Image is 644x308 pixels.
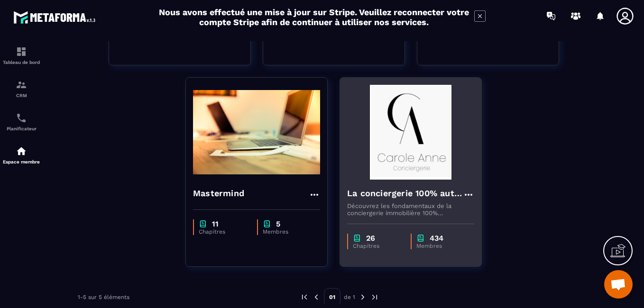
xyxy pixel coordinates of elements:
p: Chapitres [353,243,401,249]
img: chapter [199,219,207,228]
img: formation-background [347,85,474,180]
h4: Mastermind [193,187,244,200]
p: 1-5 sur 5 éléments [78,294,129,300]
img: chapter [416,234,425,243]
div: Ouvrir le chat [604,270,633,299]
p: Chapitres [199,228,248,235]
p: 11 [212,219,219,228]
a: formationformationCRM [2,72,40,105]
p: Membres [416,243,465,249]
p: Planificateur [2,126,40,131]
a: formationformationTableau de bord [2,39,40,72]
p: CRM [2,93,40,98]
p: Membres [263,228,311,235]
img: prev [312,293,321,301]
p: 434 [430,234,443,243]
img: formation [16,46,27,57]
p: 5 [276,219,280,228]
img: scheduler [16,112,27,124]
a: formation-backgroundLa conciergerie 100% automatiséeDécouvrez les fondamentaux de la conciergerie... [340,77,494,279]
h4: La conciergerie 100% automatisée [347,187,463,200]
img: formation-background [193,85,320,180]
a: schedulerschedulerPlanificateur [2,105,40,138]
a: formation-backgroundMastermindchapter11Chapitreschapter5Membres [185,77,340,279]
p: de 1 [344,293,355,301]
img: next [359,293,367,301]
p: Découvrez les fondamentaux de la conciergerie immobilière 100% automatisée. Cette formation est c... [347,202,474,217]
img: formation [16,79,27,91]
img: prev [300,293,309,301]
p: 26 [366,234,375,243]
p: Tableau de bord [2,60,40,65]
p: Espace membre [2,159,40,164]
img: automations [16,145,27,157]
img: chapter [353,234,361,243]
p: 01 [324,288,340,306]
img: logo [13,9,99,26]
a: automationsautomationsEspace membre [2,138,40,172]
img: next [370,293,379,301]
h2: Nous avons effectué une mise à jour sur Stripe. Veuillez reconnecter votre compte Stripe afin de ... [158,7,469,27]
img: chapter [263,219,271,228]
